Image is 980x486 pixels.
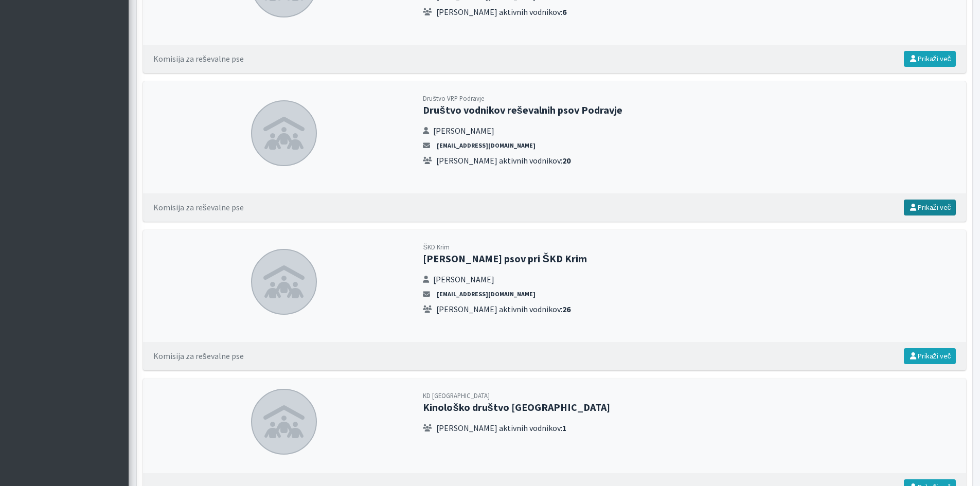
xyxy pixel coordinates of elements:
[562,7,566,17] strong: 6
[423,401,955,413] h2: Kinološko društvo [GEOGRAPHIC_DATA]
[904,200,956,215] a: Prikaži več
[423,253,955,265] h2: [PERSON_NAME] psov pri ŠKD Krim
[562,155,571,166] strong: 20
[423,104,955,116] h2: Društvo vodnikov reševalnih psov Podravje
[423,243,450,251] small: ŠKD Krim
[436,422,566,434] span: [PERSON_NAME] aktivnih vodnikov:
[904,51,956,67] a: Prikaži več
[423,391,490,400] small: KD [GEOGRAPHIC_DATA]
[562,423,566,433] strong: 1
[434,141,538,150] a: [EMAIL_ADDRESS][DOMAIN_NAME]
[904,348,956,364] a: Prikaži več
[562,304,571,314] strong: 26
[153,350,244,362] div: Komisija za reševalne pse
[433,124,494,137] span: [PERSON_NAME]
[433,273,494,285] span: [PERSON_NAME]
[436,6,566,18] span: [PERSON_NAME] aktivnih vodnikov:
[423,94,484,102] small: Društvo VRP Podravje
[434,290,538,299] a: [EMAIL_ADDRESS][DOMAIN_NAME]
[436,154,571,167] span: [PERSON_NAME] aktivnih vodnikov:
[153,201,244,213] div: Komisija za reševalne pse
[436,303,571,315] span: [PERSON_NAME] aktivnih vodnikov:
[153,52,244,65] div: Komisija za reševalne pse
